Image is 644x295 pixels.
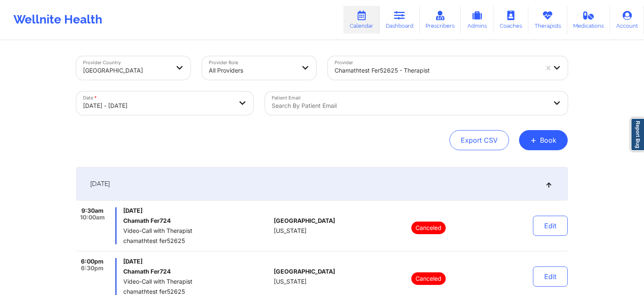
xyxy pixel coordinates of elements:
a: Medications [567,6,610,34]
p: Canceled [411,272,446,285]
span: chamathtest fer52625 [123,288,270,295]
span: [GEOGRAPHIC_DATA] [274,217,335,224]
span: 9:30am [81,207,104,214]
a: Calendar [343,6,379,34]
button: Export CSV [449,130,509,150]
span: 6:00pm [81,258,104,265]
p: Canceled [411,222,446,234]
h6: Chamath Fer724 [123,268,270,275]
button: Edit [533,216,568,236]
a: Coaches [493,6,528,34]
span: 10:00am [80,214,105,221]
a: Prescribers [420,6,461,34]
a: Dashboard [379,6,420,34]
span: [GEOGRAPHIC_DATA] [274,268,335,275]
h6: Chamath Fer724 [123,217,270,224]
div: chamathtest fer52625 - therapist [335,61,538,80]
span: [US_STATE] [274,278,306,285]
a: Therapists [528,6,567,34]
a: Account [610,6,644,34]
span: 6:30pm [81,265,104,272]
span: + [530,138,537,142]
a: Admins [461,6,493,34]
div: [DATE] - [DATE] [83,97,232,115]
span: [US_STATE] [274,227,306,234]
div: All Providers [209,61,295,80]
button: +Book [519,130,568,150]
div: [GEOGRAPHIC_DATA] [83,61,169,80]
span: [DATE] [123,207,270,214]
span: Video-Call with Therapist [123,278,270,285]
button: Edit [533,266,568,287]
span: Video-Call with Therapist [123,227,270,234]
span: chamathtest fer52625 [123,238,270,244]
span: [DATE] [90,180,110,188]
a: Report Bug [631,118,644,151]
span: [DATE] [123,258,270,265]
